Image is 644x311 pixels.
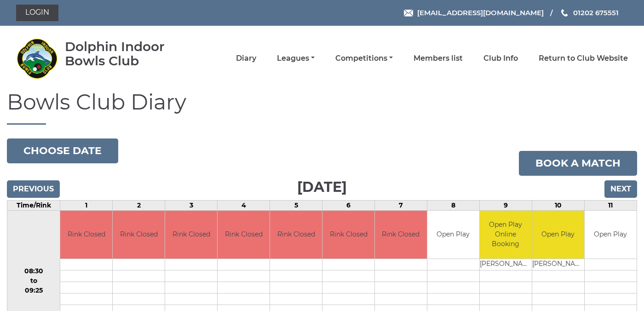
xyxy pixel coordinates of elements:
[404,7,544,18] a: Email [EMAIL_ADDRESS][DOMAIN_NAME]
[532,211,584,259] td: Open Play
[277,53,315,63] a: Leagues
[480,211,532,259] td: Open Play Online Booking
[532,200,584,210] td: 10
[7,200,60,210] td: Time/Rink
[483,53,518,63] a: Club Info
[375,211,427,259] td: Rink Closed
[218,211,270,259] td: Rink Closed
[404,10,413,17] img: Email
[604,180,637,198] input: Next
[417,8,544,17] span: [EMAIL_ADDRESS][DOMAIN_NAME]
[573,8,619,17] span: 01202 675551
[322,200,375,210] td: 6
[585,211,637,259] td: Open Play
[270,200,322,210] td: 5
[165,200,218,210] td: 3
[113,211,165,259] td: Rink Closed
[479,200,532,210] td: 9
[584,200,637,210] td: 11
[561,9,568,17] img: Phone us
[218,200,270,210] td: 4
[375,200,427,210] td: 7
[335,53,393,63] a: Competitions
[7,138,118,163] button: Choose date
[532,259,584,271] td: [PERSON_NAME]
[539,53,628,63] a: Return to Club Website
[414,53,463,63] a: Members list
[560,7,619,18] a: Phone us 01202 675551
[16,38,57,79] img: Dolphin Indoor Bowls Club
[60,200,113,210] td: 1
[480,259,532,271] td: [PERSON_NAME]
[519,151,637,176] a: Book a match
[7,91,637,125] h1: Bowls Club Diary
[165,211,217,259] td: Rink Closed
[60,211,112,259] td: Rink Closed
[7,180,60,198] input: Previous
[322,211,374,259] td: Rink Closed
[65,40,191,68] div: Dolphin Indoor Bowls Club
[113,200,165,210] td: 2
[16,5,58,21] a: Login
[427,211,479,259] td: Open Play
[270,211,322,259] td: Rink Closed
[427,200,479,210] td: 8
[236,53,256,63] a: Diary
